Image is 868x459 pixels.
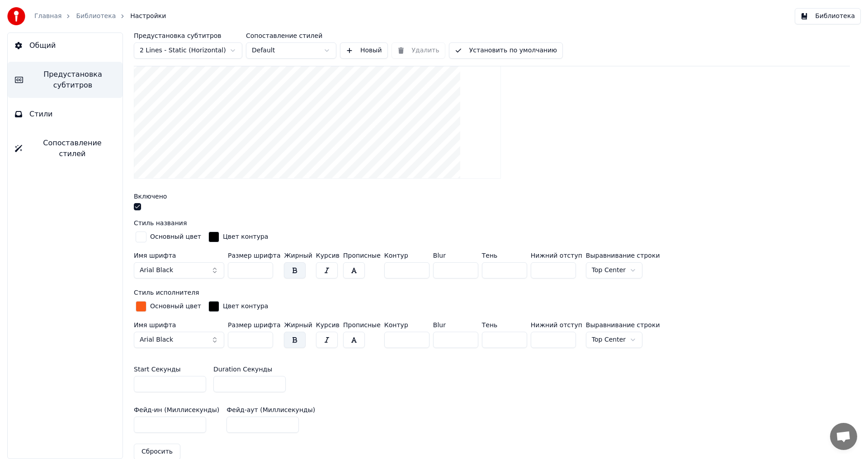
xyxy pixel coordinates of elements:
[586,322,660,328] label: Выравнивание строки
[223,232,268,241] div: Цвет контура
[134,366,181,372] label: Start Секунды
[284,322,312,328] label: Жирный
[8,62,123,98] button: Предустановка субтитров
[134,230,203,244] button: Основный цвет
[246,32,336,39] label: Сопоставление стилей
[130,12,166,21] span: Настройки
[134,252,224,259] label: Имя шрифта
[343,322,381,328] label: Прописные
[531,322,582,328] label: Нижний отступ
[228,252,280,259] label: Размер шрифта
[29,40,56,51] span: Общий
[134,193,167,199] label: Включено
[316,252,340,259] label: Курсив
[384,322,429,328] label: Контур
[795,8,861,24] button: Библиотека
[343,252,381,259] label: Прописные
[226,407,315,413] label: Фейд-аут (Миллисекунды)
[449,42,563,59] button: Установить по умолчанию
[316,322,340,328] label: Курсив
[134,322,224,328] label: Имя шрифта
[340,42,388,59] button: Новый
[34,12,166,21] nav: breadcrumb
[284,252,312,259] label: Жирный
[207,299,270,314] button: Цвет контура
[213,366,272,372] label: Duration Секунды
[140,335,173,344] span: Arial Black
[7,7,25,25] img: youka
[531,252,582,259] label: Нижний отступ
[8,130,123,167] button: Сопоставление стилей
[482,322,527,328] label: Тень
[134,299,203,314] button: Основный цвет
[29,109,53,120] span: Стили
[433,252,478,259] label: Blur
[223,302,268,311] div: Цвет контура
[433,322,478,328] label: Blur
[30,69,115,91] span: Предустановка субтитров
[134,32,242,39] label: Предустановка субтитров
[29,138,115,159] span: Сопоставление стилей
[384,252,429,259] label: Контур
[8,102,123,127] button: Стили
[140,266,173,275] span: Arial Black
[482,252,527,259] label: Тень
[228,322,280,328] label: Размер шрифта
[586,252,660,259] label: Выравнивание строки
[150,232,201,241] div: Основный цвет
[830,423,857,450] a: Open chat
[134,407,219,413] label: Фейд-ин (Миллисекунды)
[76,12,116,21] a: Библиотека
[8,33,123,58] button: Общий
[134,220,187,226] label: Стиль названия
[207,230,270,244] button: Цвет контура
[134,289,199,296] label: Стиль исполнителя
[150,302,201,311] div: Основный цвет
[34,12,61,21] a: Главная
